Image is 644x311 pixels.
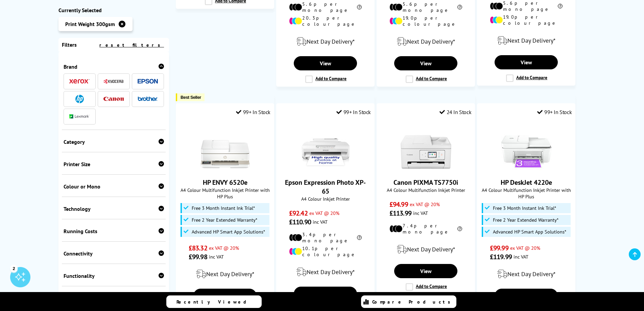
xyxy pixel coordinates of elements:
a: Recently Viewed [166,295,262,308]
div: modal_delivery [481,265,572,284]
img: Epson Expression Photo XP-65 [300,120,351,171]
a: HP DeskJet 4220e [501,178,552,187]
span: Best Seller [181,95,201,100]
a: Canon PIXMA TS7750i [393,178,458,187]
span: Advanced HP Smart App Solutions* [493,229,566,235]
a: View [294,287,357,301]
div: 99+ In Stock [336,109,371,115]
span: £99.98 [189,252,207,261]
span: Free 2 Year Extended Warranty* [493,217,558,223]
span: inc VAT [209,253,224,260]
span: Advanced HP Smart App Solutions* [192,229,265,235]
img: HP [75,95,84,103]
a: View [193,289,256,303]
a: Compare Products [361,295,456,308]
li: 5.6p per mono page [289,1,362,13]
li: 19.0p per colour page [389,15,462,27]
span: Free 3 Month Instant Ink Trial* [192,205,255,211]
li: 7.4p per mono page [389,223,462,235]
img: Lexmark [69,115,90,119]
div: Category [64,138,164,145]
div: Technology [64,205,164,212]
a: View [394,56,457,70]
span: ex VAT @ 20% [410,201,440,207]
span: Free 2 Year Extended Warranty* [192,217,257,223]
a: Xerox [69,77,90,86]
span: A4 Colour Inkjet Printer [280,196,371,202]
img: Kyocera [103,79,124,84]
span: £119.99 [490,252,512,261]
li: 19.0p per colour page [490,14,563,26]
a: Brother [138,95,158,103]
a: Epson [138,77,158,86]
a: HP ENVY 6520e [203,178,247,187]
span: inc VAT [514,253,528,260]
div: modal_delivery [481,31,572,50]
a: HP [69,95,90,103]
div: modal_delivery [280,263,371,282]
span: ex VAT @ 20% [309,210,339,216]
span: Print Weight 300gsm [65,21,115,27]
span: £92.42 [289,209,308,218]
div: modal_delivery [380,240,471,259]
span: A4 Colour Multifunction Inkjet Printer with HP Plus [481,187,572,200]
li: 10.1p per colour page [289,245,362,258]
a: HP DeskJet 4220e [501,166,552,173]
div: 2 [10,265,18,272]
span: £94.99 [389,200,408,209]
label: Add to Compare [305,75,347,83]
div: Colour or Mono [64,183,164,190]
a: Canon [103,95,124,103]
img: Epson [138,79,158,84]
span: Compare Products [372,299,454,305]
span: ex VAT @ 20% [209,245,239,251]
img: HP DeskJet 4220e [501,120,552,171]
div: modal_delivery [380,32,471,51]
li: 5.6p per mono page [389,1,462,13]
span: inc VAT [413,210,428,216]
span: £113.99 [389,209,411,218]
span: £83.32 [189,244,207,252]
a: Epson Expression Photo XP-65 [300,166,351,173]
div: modal_delivery [280,32,371,51]
li: 20.3p per colour page [289,15,362,27]
div: 99+ In Stock [236,109,270,115]
span: A4 Colour Multifunction Inkjet Printer with HP Plus [180,187,270,200]
label: Add to Compare [506,74,547,82]
button: Best Seller [176,93,205,101]
a: HP ENVY 6520e [200,166,251,173]
a: Canon PIXMA TS7750i [401,166,451,173]
img: Canon [103,97,124,101]
a: Kyocera [103,77,124,86]
span: inc VAT [313,219,328,225]
span: £99.99 [490,244,508,252]
div: 99+ In Stock [537,109,572,115]
div: Connectivity [64,250,164,257]
div: Functionality [64,272,164,279]
div: Brand [64,63,164,70]
li: 3.4p per mono page [289,231,362,244]
img: HP ENVY 6520e [200,120,251,171]
a: Epson Expression Photo XP-65 [285,178,366,196]
img: Xerox [69,79,90,84]
span: A4 Colour Multifunction Inkjet Printer [380,187,471,193]
a: View [294,56,357,70]
a: View [495,289,557,303]
div: Printer Size [64,161,164,168]
label: Add to Compare [406,283,447,291]
span: Recently Viewed [176,299,253,305]
div: Currently Selected [58,7,169,14]
div: modal_delivery [180,265,270,284]
img: Canon PIXMA TS7750i [401,120,451,171]
a: View [495,55,557,69]
img: Brother [138,96,158,101]
div: Running Costs [64,228,164,235]
span: ex VAT @ 20% [510,245,540,251]
a: Lexmark [69,112,90,121]
label: Add to Compare [406,75,447,83]
div: 24 In Stock [439,109,471,115]
a: View [394,264,457,278]
a: reset filters [99,42,164,48]
span: Free 3 Month Instant Ink Trial* [493,205,556,211]
span: £110.90 [289,218,311,226]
